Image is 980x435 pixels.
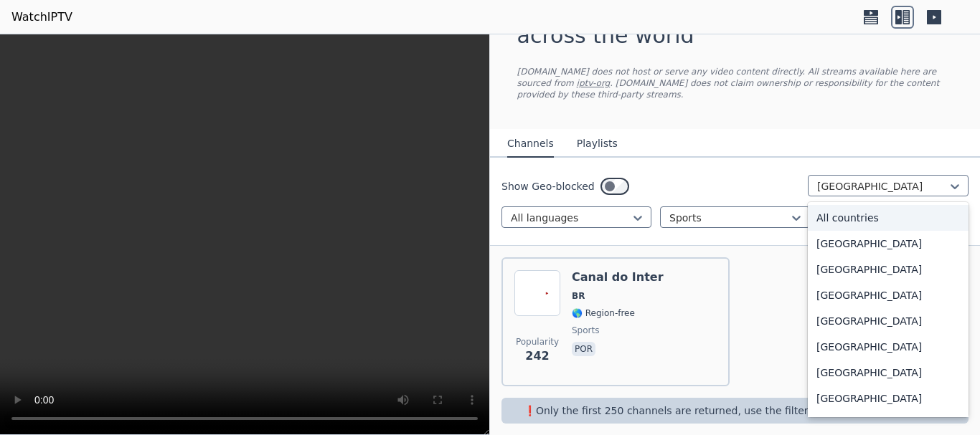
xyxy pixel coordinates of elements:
[808,334,969,360] div: [GEOGRAPHIC_DATA]
[808,360,969,386] div: [GEOGRAPHIC_DATA]
[572,307,635,319] span: 🌎 Region-free
[525,348,549,365] span: 242
[572,342,595,356] p: por
[808,308,969,334] div: [GEOGRAPHIC_DATA]
[507,130,554,158] button: Channels
[11,9,72,26] a: WatchIPTV
[572,290,585,302] span: BR
[808,386,969,411] div: [GEOGRAPHIC_DATA]
[577,130,618,158] button: Playlists
[572,325,599,336] span: sports
[517,66,953,100] p: [DOMAIN_NAME] does not host or serve any video content directly. All streams available here are s...
[577,78,611,88] a: iptv-org
[501,179,595,193] label: Show Geo-blocked
[507,403,963,418] p: ❗️Only the first 250 channels are returned, use the filters to narrow down channels.
[514,270,560,316] img: Canal do Inter
[516,336,559,348] span: Popularity
[808,205,969,231] div: All countries
[808,282,969,308] div: [GEOGRAPHIC_DATA]
[808,257,969,282] div: [GEOGRAPHIC_DATA]
[572,270,664,285] h6: Canal do Inter
[808,231,969,257] div: [GEOGRAPHIC_DATA]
